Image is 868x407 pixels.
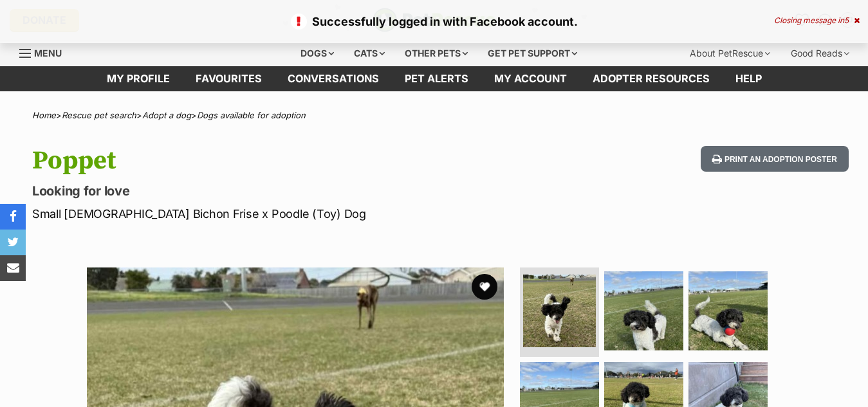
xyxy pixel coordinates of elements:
[523,275,596,347] img: Photo of Poppet
[844,15,849,25] span: 5
[62,110,136,120] a: Rescue pet search
[197,110,306,120] a: Dogs available for adoption
[32,182,530,200] p: Looking for love
[32,146,530,176] h1: Poppet
[604,271,683,350] img: Photo of Poppet
[479,41,586,66] div: Get pet support
[580,66,723,91] a: Adopter resources
[481,66,580,91] a: My account
[275,66,392,91] a: conversations
[291,41,343,66] div: Dogs
[94,66,183,91] a: My profile
[774,16,860,25] div: Closing message in
[701,146,849,172] button: Print an adoption poster
[142,110,191,120] a: Adopt a dog
[32,110,56,120] a: Home
[688,271,768,350] img: Photo of Poppet
[34,48,62,59] span: Menu
[392,66,481,91] a: Pet alerts
[32,205,530,222] p: Small [DEMOGRAPHIC_DATA] Bichon Frise x Poodle (Toy) Dog
[782,41,858,66] div: Good Reads
[396,41,477,66] div: Other pets
[723,66,775,91] a: Help
[472,274,497,300] button: favourite
[19,41,71,64] a: Menu
[13,13,855,30] p: Successfully logged in with Facebook account.
[345,41,394,66] div: Cats
[183,66,275,91] a: Favourites
[681,41,779,66] div: About PetRescue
